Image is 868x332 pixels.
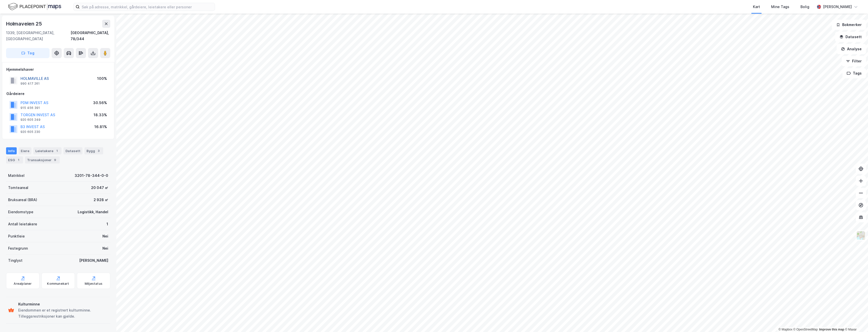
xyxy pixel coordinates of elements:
div: ESG [6,156,23,163]
button: Tag [6,48,50,58]
div: 1 [16,157,21,162]
div: Tinglyst [8,257,23,264]
div: Leietakere [33,147,61,154]
div: Transaksjoner [25,156,60,163]
div: Eiere [19,147,31,154]
div: Matrikkel [8,173,25,179]
div: Kommunekart [47,282,69,286]
iframe: Chat Widget [843,308,868,332]
div: 16.81% [94,124,107,130]
div: 3 [96,148,101,153]
div: Festegrunn [8,245,28,251]
div: 1 [106,221,108,227]
div: Eiendommen er et registrert kulturminne. Tilleggsrestriksjoner kan gjelde. [18,307,108,319]
button: Bokmerker [832,20,866,30]
div: 2 928 ㎡ [94,197,108,203]
div: 30.56% [93,100,107,106]
div: Bygg [84,147,103,154]
div: Bruksareal (BRA) [8,197,37,203]
div: 1 [54,148,59,153]
div: 9 [53,157,58,162]
div: Nei [102,245,108,251]
button: Analyse [837,44,866,54]
div: Miljøstatus [85,282,102,286]
div: 915 456 391 [20,106,40,110]
div: 18.33% [94,112,107,118]
div: [PERSON_NAME] [79,257,108,264]
div: Holmaveien 25 [6,20,43,28]
div: Gårdeiere [6,91,110,97]
div: Arealplaner [14,282,32,286]
div: 1339, [GEOGRAPHIC_DATA], [GEOGRAPHIC_DATA] [6,30,71,42]
img: Z [856,231,866,240]
div: Mine Tags [771,4,789,10]
a: Improve this map [819,328,844,331]
a: OpenStreetMap [793,328,818,331]
div: Info [6,147,17,154]
div: [GEOGRAPHIC_DATA], 78/344 [71,30,110,42]
div: 920 605 249 [20,118,40,122]
div: 3201-78-344-0-0 [75,173,108,179]
div: Bolig [800,4,809,10]
div: Nei [102,233,108,239]
div: Datasett [63,147,82,154]
img: logo.f888ab2527a4732fd821a326f86c7f29.svg [8,2,61,11]
button: Filter [842,56,866,66]
div: 920 605 230 [20,130,40,134]
div: Eiendomstype [8,209,33,215]
div: Kart [753,4,760,10]
button: Tags [842,68,866,78]
input: Søk på adresse, matrikkel, gårdeiere, leietakere eller personer [80,3,215,11]
a: Mapbox [778,328,792,331]
div: Logistikk, Handel [78,209,108,215]
div: Antall leietakere [8,221,37,227]
div: Hjemmelshaver [6,66,110,73]
div: [PERSON_NAME] [823,4,852,10]
div: Punktleie [8,233,25,239]
div: 20 047 ㎡ [91,185,108,191]
div: 990 417 261 [20,82,40,86]
div: 100% [97,76,107,82]
div: Kulturminne [18,301,108,307]
button: Datasett [835,32,866,42]
div: Tomteareal [8,185,28,191]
